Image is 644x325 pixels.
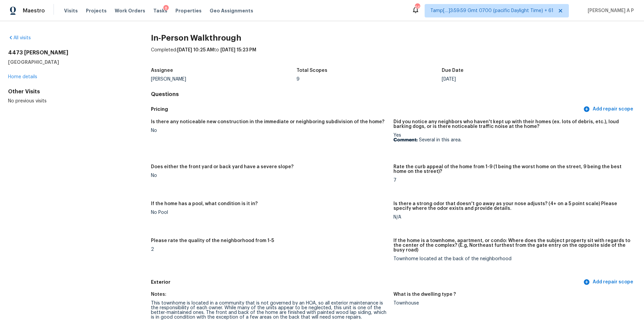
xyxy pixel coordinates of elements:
[86,7,107,14] span: Projects
[8,88,129,95] div: Other Visits
[151,68,173,73] h5: Assignee
[297,77,442,82] div: 9
[393,201,631,211] h5: Is there a strong odor that doesn't go away as your nose adjusts? (4+ on a 5 point scale) Please ...
[415,4,420,11] div: 667
[151,292,166,297] h5: Notes:
[393,257,631,261] div: Townhome located at the back of the neighborhood
[8,99,47,103] span: No previous visits
[393,133,631,142] div: Yes
[175,7,202,14] span: Properties
[582,103,636,115] button: Add repair scope
[151,165,293,169] h5: Does either the front yard or back yard have a severe slope?
[585,278,633,286] span: Add repair scope
[430,7,553,14] span: Tamp[…]3:59:59 Gmt 0700 (pacific Daylight Time) + 61
[393,238,631,252] h5: If the home is a townhome, apartment, or condo: Where does the subject property sit with regards ...
[163,5,169,12] div: 8
[151,106,582,113] h5: Pricing
[582,276,636,288] button: Add repair scope
[297,68,327,73] h5: Total Scopes
[8,75,37,79] a: Home details
[151,77,297,82] div: [PERSON_NAME]
[153,8,167,13] span: Tasks
[151,120,384,124] h5: Is there any noticeable new construction in the immediate or neighboring subdivision of the home?
[393,138,631,142] p: Several in this area.
[151,210,388,215] div: No Pool
[393,120,631,129] h5: Did you notice any neighbors who haven't kept up with their homes (ex. lots of debris, etc.), lou...
[585,105,633,113] span: Add repair scope
[64,7,78,14] span: Visits
[220,48,256,52] span: [DATE] 15:23 PM
[151,279,582,286] h5: Exterior
[8,59,129,65] h5: [GEOGRAPHIC_DATA]
[115,7,145,14] span: Work Orders
[442,77,587,82] div: [DATE]
[442,68,464,73] h5: Due Date
[393,301,631,306] div: Townhouse
[393,178,631,183] div: 7
[8,36,31,40] a: All visits
[585,7,634,14] span: [PERSON_NAME] A P
[151,173,388,178] div: No
[151,91,636,98] h4: Questions
[23,7,45,14] span: Maestro
[393,215,631,220] div: N/A
[393,138,418,142] b: Comment:
[151,128,388,133] div: No
[151,301,388,320] div: This townhome is located in a community that is not governed by an HOA, so all exterior maintenan...
[8,49,129,56] h2: 4473 [PERSON_NAME]
[210,7,253,14] span: Geo Assignments
[151,247,388,252] div: 2
[393,165,631,174] h5: Rate the curb appeal of the home from 1-9 (1 being the worst home on the street, 9 being the best...
[151,238,274,243] h5: Please rate the quality of the neighborhood from 1-5
[151,47,636,64] div: Completed: to
[151,35,636,41] h2: In-Person Walkthrough
[393,292,456,297] h5: What is the dwelling type ?
[177,48,214,52] span: [DATE] 10:25 AM
[151,201,258,206] h5: If the home has a pool, what condition is it in?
